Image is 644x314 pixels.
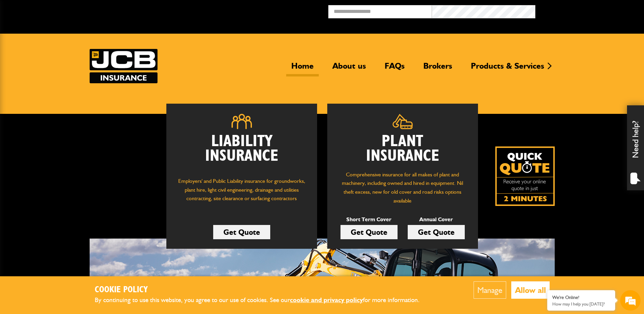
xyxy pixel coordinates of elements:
[380,61,410,76] a: FAQs
[495,146,555,206] img: Quick Quote
[337,170,468,205] p: Comprehensive insurance for all makes of plant and machinery, including owned and hired in equipm...
[627,105,644,190] div: Need help?
[90,49,158,83] a: JCB Insurance Services
[290,296,363,304] a: cookie and privacy policy
[552,301,610,307] p: How may I help you today?
[552,295,610,300] div: We're Online!
[95,285,431,295] h2: Cookie Policy
[90,49,158,83] img: JCB Insurance Services logo
[535,5,639,16] button: Broker Login
[337,134,468,163] h2: Plant Insurance
[474,281,506,299] button: Manage
[511,281,550,299] button: Allow all
[327,61,371,76] a: About us
[341,225,398,239] a: Get Quote
[177,177,307,209] p: Employers' and Public Liability insurance for groundworks, plant hire, light civil engineering, d...
[177,134,307,170] h2: Liability Insurance
[408,225,465,239] a: Get Quote
[418,61,457,76] a: Brokers
[341,215,398,224] p: Short Term Cover
[286,61,319,76] a: Home
[495,146,555,206] a: Get your insurance quote isn just 2-minutes
[95,295,431,306] p: By continuing to use this website, you agree to our use of cookies. See our for more information.
[466,61,549,76] a: Products & Services
[213,225,270,239] a: Get Quote
[408,215,465,224] p: Annual Cover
